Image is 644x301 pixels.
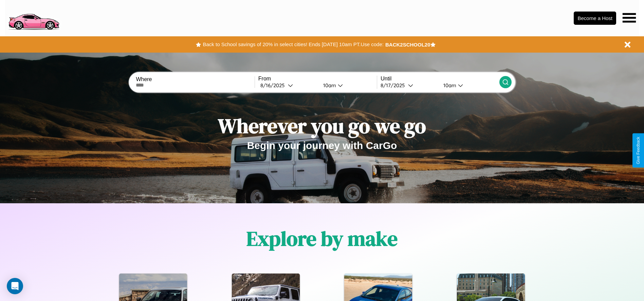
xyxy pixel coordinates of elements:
[318,82,377,89] button: 10am
[636,137,641,164] div: Give Feedback
[258,76,377,82] label: From
[5,3,62,32] img: logo
[7,278,23,294] div: Open Intercom Messenger
[438,82,499,89] button: 10am
[440,82,458,89] div: 10am
[258,82,318,89] button: 8/16/2025
[381,82,408,89] div: 8 / 17 / 2025
[136,76,254,82] label: Where
[574,12,616,25] button: Become a Host
[320,82,338,89] div: 10am
[381,76,499,82] label: Until
[260,82,288,89] div: 8 / 16 / 2025
[246,225,398,252] h1: Explore by make
[385,42,430,48] b: BACK2SCHOOL20
[201,40,385,49] button: Back to School savings of 20% in select cities! Ends [DATE] 10am PT.Use code:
